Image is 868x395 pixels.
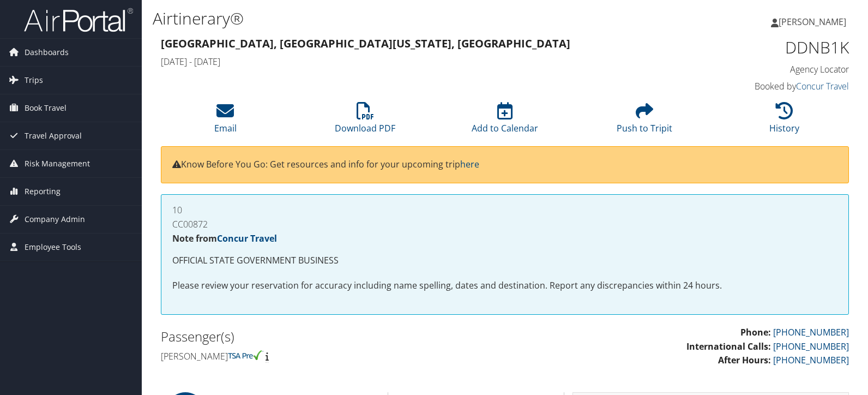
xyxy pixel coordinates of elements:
strong: Phone: [740,326,771,338]
h4: Agency Locator [689,63,849,75]
p: Know Before You Go: Get resources and info for your upcoming trip [172,158,837,172]
a: Concur Travel [217,232,277,244]
a: here [460,158,479,170]
h4: Booked by [689,80,849,92]
span: Travel Approval [25,122,82,149]
p: Please review your reservation for accuracy including name spelling, dates and destination. Repor... [172,279,837,293]
span: Book Travel [25,94,67,122]
span: Risk Management [25,150,90,177]
a: [PHONE_NUMBER] [773,340,849,352]
strong: [GEOGRAPHIC_DATA], [GEOGRAPHIC_DATA] [US_STATE], [GEOGRAPHIC_DATA] [161,36,570,51]
span: Company Admin [25,206,85,233]
a: [PERSON_NAME] [771,5,857,38]
span: Dashboards [25,39,69,66]
span: [PERSON_NAME] [779,16,846,28]
a: Download PDF [335,108,395,134]
img: airportal-logo.png [24,7,133,33]
img: tsa-precheck.png [228,350,263,360]
h1: DDNB1K [689,36,849,59]
a: Add to Calendar [472,108,538,134]
h4: [DATE] - [DATE] [161,56,673,68]
p: OFFICIAL STATE GOVERNMENT BUSINESS [172,254,837,268]
a: Push to Tripit [617,108,672,134]
a: History [769,108,799,134]
span: Trips [25,67,43,94]
a: [PHONE_NUMBER] [773,326,849,338]
span: Reporting [25,178,61,205]
h1: Airtinerary® [153,7,622,30]
strong: After Hours: [718,354,771,366]
span: Employee Tools [25,234,81,261]
a: Concur Travel [796,80,849,92]
strong: International Calls: [686,340,771,352]
h4: CC00872 [172,220,837,229]
strong: Note from [172,232,277,244]
a: [PHONE_NUMBER] [773,354,849,366]
h2: Passenger(s) [161,327,497,346]
h4: [PERSON_NAME] [161,350,497,362]
a: Email [214,108,237,134]
h4: 10 [172,206,837,214]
